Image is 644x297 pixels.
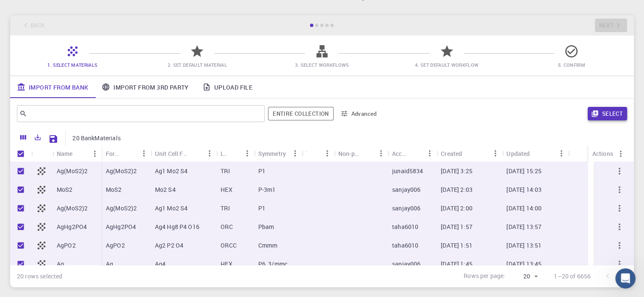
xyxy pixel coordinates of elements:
p: Ag1 Mo2 S4 [155,204,188,213]
button: Select [588,107,627,120]
p: junaid5834 [392,167,423,175]
p: [DATE] 14:03 [506,185,542,194]
button: Sort [189,147,203,160]
a: Upload File [196,76,259,98]
p: taha6010 [392,223,418,231]
button: Menu [137,147,151,160]
p: Rows per page: [464,272,505,281]
p: AgHg2PO4 [106,223,136,231]
div: Non-periodic [338,145,361,162]
div: Symmetry [258,145,286,162]
div: Lattice [221,145,227,162]
p: Ag(MoS2)2 [106,167,137,175]
a: Import From 3rd Party [95,76,195,98]
p: ORC [221,223,232,231]
div: Formula [106,145,124,162]
p: [DATE] 13:57 [506,223,542,231]
button: Save Explorer Settings [45,131,62,147]
div: Updated [502,145,568,162]
a: Import From Bank [10,76,95,98]
button: Menu [423,147,437,160]
div: Symmetry [254,145,302,162]
p: [DATE] 13:51 [506,241,542,250]
button: Sort [530,147,543,160]
p: Ag4 [155,260,166,268]
button: Sort [307,147,321,160]
p: AgHg2PO4 [57,223,87,231]
button: Menu [240,147,254,160]
p: Ag2 P2 O4 [155,241,183,250]
p: sanjay006 [392,260,420,268]
p: [DATE] 2:03 [441,185,473,194]
button: Menu [321,147,334,160]
button: Menu [614,147,627,161]
div: Lattice [216,145,254,162]
p: [DATE] 2:00 [441,204,473,213]
div: Icon [31,145,53,162]
div: Account [392,145,409,162]
p: Pbam [258,223,274,231]
div: Tags [302,145,334,162]
div: Formula [102,145,151,162]
iframe: Intercom live chat [615,268,636,289]
button: Sort [73,147,86,161]
p: sanjay006 [392,185,420,194]
p: [DATE] 1:45 [441,260,473,268]
button: Sort [462,147,475,160]
button: Entire collection [268,107,333,120]
p: AgPO2 [57,241,76,250]
button: Menu [554,147,568,160]
p: Ag(MoS2)2 [57,204,88,213]
div: 20 [509,270,540,283]
button: Columns [16,131,30,144]
p: AgPO2 [106,241,125,250]
p: sanjay006 [392,204,420,213]
p: HEX [221,260,232,268]
div: Non-periodic [334,145,388,162]
div: Unit Cell Formula [151,145,216,162]
div: Unit Cell Formula [155,145,189,162]
p: P-3m1 [258,185,276,194]
p: MoS2 [106,185,122,194]
div: Created [441,145,462,162]
p: Ag1 Mo2 S4 [155,167,188,175]
p: [DATE] 15:25 [506,167,542,175]
div: Actions [588,145,627,162]
span: 3. Select Workflows [295,62,349,68]
p: P1 [258,204,265,213]
p: Ag(MoS2)2 [57,167,88,175]
span: Filter throughout whole library including sets (folders) [268,107,333,120]
p: Ag [57,260,64,268]
div: 20 rows selected [17,272,62,281]
button: Menu [374,147,388,160]
button: Advanced [337,107,381,120]
button: Sort [124,147,137,160]
p: Ag(MoS2)2 [106,204,137,213]
p: 20 BankMaterials [72,134,120,142]
div: Account [388,145,437,162]
span: Support [17,6,47,14]
span: 5. Confirm [558,62,585,68]
button: Sort [361,147,374,160]
p: [DATE] 14:00 [506,204,542,213]
p: [DATE] 3:25 [441,167,473,175]
p: HEX [221,185,232,194]
p: TRI [221,167,229,175]
button: Menu [489,147,502,160]
p: [DATE] 1:57 [441,223,473,231]
p: P6_3/mmc [258,260,287,268]
p: 1–20 of 6656 [554,272,591,281]
p: P1 [258,167,265,175]
button: Sort [409,147,423,160]
span: 1. Select Materials [47,62,97,68]
div: Updated [506,145,530,162]
span: 4. Set Default Workflow [415,62,478,68]
p: Cmmm [258,241,278,250]
p: ORCC [221,241,237,250]
p: Ag [106,260,113,268]
button: Export [30,131,45,144]
div: Created [437,145,502,162]
p: [DATE] 13:45 [506,260,542,268]
p: Ag4 Hg8 P4 O16 [155,223,199,231]
p: Mo2 S4 [155,185,176,194]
